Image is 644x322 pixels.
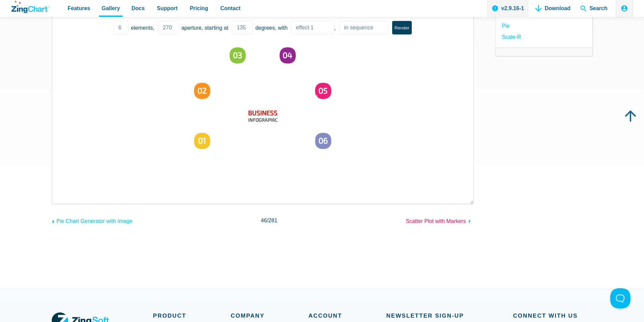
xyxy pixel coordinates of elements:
span: Gallery [102,4,120,13]
span: Pie Chart Generator with Image [56,218,133,224]
span: Newsletter Sign‑up [386,311,473,321]
span: / [261,216,278,225]
span: Product [153,311,231,321]
span: Company [231,311,309,321]
span: aperture, starting at [182,23,229,32]
button: Render [392,21,412,34]
span: 281 [268,218,278,223]
span: degrees, with [255,23,287,32]
span: 46 [261,218,267,223]
span: Connect With Us [513,311,593,321]
a: Scatter Plot with Markers [406,215,473,226]
span: Scatter Plot with Markers [406,218,466,224]
a: ZingChart Logo. Click to return to the homepage [11,1,50,13]
span: Support [157,4,177,13]
iframe: Toggle Customer Support [610,288,630,308]
a: Pie [502,21,510,30]
span: Contact [220,4,241,13]
div: , [291,21,336,34]
span: elements, [131,23,154,32]
span: Pricing [190,4,208,13]
a: Scale-R [502,32,521,42]
span: Features [68,4,90,13]
a: Pie Chart Generator with Image [52,215,133,226]
span: Account [309,311,386,321]
span: Docs [132,4,145,13]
